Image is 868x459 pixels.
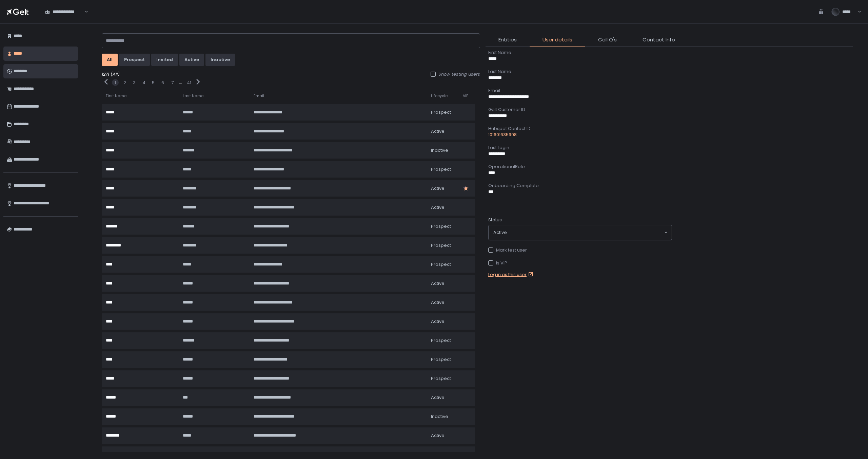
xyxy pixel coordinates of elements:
span: prospect [431,109,451,115]
div: ... [179,79,182,86]
div: All [107,57,113,63]
span: active [431,204,445,210]
span: prospect [431,356,451,363]
button: prospect [119,54,150,66]
span: prospect [431,223,451,229]
div: invited [156,57,173,63]
div: Hubspot Contact ID [488,126,672,132]
span: prospect [431,166,451,172]
button: 2 [123,80,126,86]
span: active [493,229,507,236]
button: 1 [115,80,116,86]
span: active [431,433,445,439]
div: Onboarding Complete [488,183,672,189]
span: prospect [431,375,451,382]
span: First Name [106,93,126,98]
a: Log in as this user [488,272,535,278]
div: inactive [211,57,230,63]
span: inactive [431,147,448,153]
button: All [102,54,118,66]
div: First Name [488,50,672,56]
div: Search for option [489,225,672,240]
span: Contact Info [643,36,675,44]
button: 3 [133,80,136,86]
span: Lifecycle [431,93,448,98]
span: active [431,452,445,458]
div: Last Login [488,145,672,151]
span: prospect [431,261,451,268]
div: Email [488,88,672,94]
button: 7 [171,80,174,86]
div: OperationalRole [488,164,672,170]
div: Gelt Customer ID [488,107,672,113]
span: Last Name [183,93,203,98]
button: active [179,54,204,66]
span: Call Q's [598,36,617,44]
button: 41 [187,80,191,86]
span: active [431,299,445,306]
span: prospect [431,337,451,344]
div: 1271 (All) [102,71,480,77]
span: Email [254,93,264,98]
span: active [431,318,445,325]
button: invited [151,54,178,66]
button: inactive [205,54,235,66]
span: active [431,280,445,287]
span: active [431,394,445,401]
div: Last Name [488,69,672,75]
span: prospect [431,242,451,249]
div: Search for option [41,5,88,19]
button: 5 [152,80,155,86]
div: active [184,57,199,63]
a: 101601635998 [488,132,517,138]
span: inactive [431,414,448,420]
span: VIP [463,93,468,98]
span: active [431,185,445,191]
span: active [431,128,445,134]
span: User details [542,36,572,44]
div: prospect [124,57,145,63]
button: 6 [161,80,164,86]
input: Search for option [507,229,664,236]
span: Status [488,217,502,223]
button: 4 [142,80,145,86]
span: Entities [498,36,517,44]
